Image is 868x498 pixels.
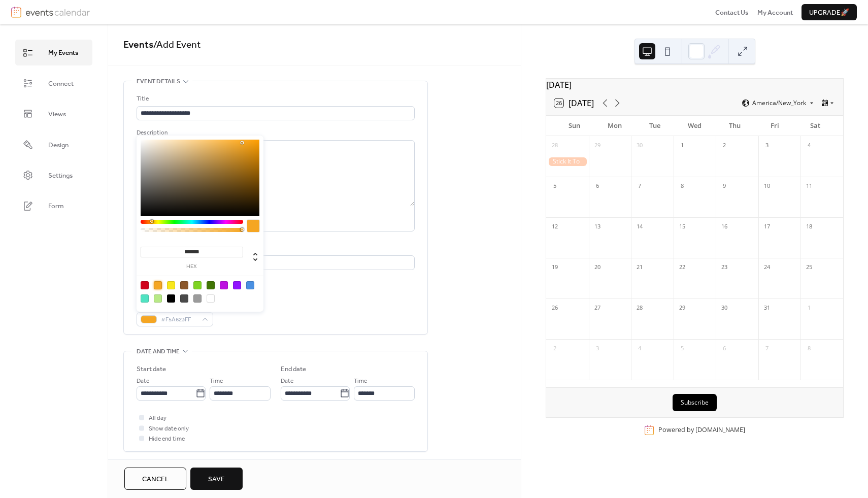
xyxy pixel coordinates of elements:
span: Time [210,376,223,386]
div: Sat [795,116,835,136]
div: 3 [761,140,773,151]
div: Wed [675,116,715,136]
div: 6 [719,343,730,354]
div: 10 [761,180,773,191]
div: 14 [634,221,645,232]
span: Show date only [149,424,189,434]
a: [DOMAIN_NAME] [695,426,745,435]
div: 30 [719,302,730,313]
div: 6 [592,180,603,191]
div: 8 [804,343,815,354]
div: 18 [804,221,815,232]
a: Events [123,36,153,54]
span: Views [48,109,66,119]
div: 5 [549,180,560,191]
div: Powered by [658,426,745,435]
div: 25 [804,261,815,273]
span: Contact Us [715,8,749,18]
span: Time [354,376,367,386]
button: Cancel [124,468,186,490]
div: #4A90E2 [246,281,254,289]
span: My Account [757,8,793,18]
span: Settings [48,171,73,181]
div: Mon [594,116,635,136]
span: Event details [137,77,180,87]
div: Stick It To Alzheimer's Play Day [546,157,589,166]
span: Upgrade 🚀 [809,8,849,18]
div: 11 [804,180,815,191]
div: #F5A623 [154,281,162,289]
div: 30 [634,140,645,151]
span: America/New_York [752,101,806,107]
div: #50E3C2 [141,294,149,303]
span: All day [149,413,166,423]
button: Upgrade🚀 [802,4,857,20]
div: 15 [677,221,688,232]
span: Form [48,201,64,211]
div: 1 [804,302,815,313]
span: / Add Event [153,36,201,54]
div: #7ED321 [193,281,202,289]
div: 29 [592,140,603,151]
span: Date [281,376,293,386]
div: 23 [719,261,730,273]
div: #4A4A4A [180,294,188,303]
button: 26[DATE] [551,96,597,110]
a: Connect [15,71,92,96]
div: 12 [549,221,560,232]
div: 2 [719,140,730,151]
div: Title [137,94,413,104]
div: #000000 [167,294,175,303]
div: Start date [137,364,166,374]
div: [DATE] [546,79,843,91]
div: Description [137,128,413,138]
div: 7 [761,343,773,354]
div: 5 [677,343,688,354]
div: #9B9B9B [193,294,202,303]
div: Tue [635,116,675,136]
div: 16 [719,221,730,232]
span: Hide end time [149,434,185,444]
div: 24 [761,261,773,273]
div: #FFFFFF [207,294,215,303]
button: Save [190,468,243,490]
div: 2 [549,343,560,354]
a: My Events [15,40,92,65]
div: 21 [634,261,645,273]
div: Fri [755,116,795,136]
span: Design [48,140,69,150]
div: 1 [677,140,688,151]
img: logo [11,7,21,18]
div: #8B572A [180,281,188,289]
a: Design [15,132,92,157]
div: #D0021B [141,281,149,289]
div: 4 [634,343,645,354]
div: 4 [804,140,815,151]
div: 8 [677,180,688,191]
div: Sun [554,116,594,136]
span: Cancel [142,474,169,484]
div: #417505 [207,281,215,289]
div: 22 [677,261,688,273]
div: 9 [719,180,730,191]
span: Date and time [137,347,180,357]
div: Thu [715,116,755,136]
a: Views [15,101,92,126]
div: #BD10E0 [220,281,228,289]
div: End date [281,364,307,374]
div: #F8E71C [167,281,175,289]
span: #F5A623FF [161,315,197,325]
div: Location [137,244,413,254]
button: Subscribe [673,394,717,411]
span: Date [137,376,149,386]
div: 19 [549,261,560,273]
div: #9013FE [233,281,241,289]
span: My Events [48,48,78,58]
img: logotype [25,7,90,18]
div: 3 [592,343,603,354]
label: hex [141,264,243,270]
a: Contact Us [715,7,749,17]
div: 27 [592,302,603,313]
div: 31 [761,302,773,313]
